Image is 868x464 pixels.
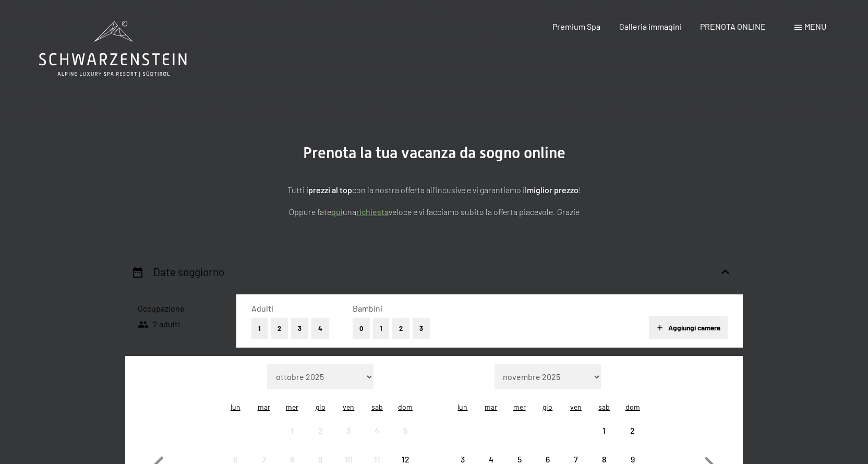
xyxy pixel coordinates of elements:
[278,417,306,445] div: arrivo/check-in non effettuabile
[353,303,382,313] span: Bambini
[413,318,430,339] button: 3
[278,417,306,445] div: Wed Oct 01 2025
[308,185,352,195] strong: prezzi al top
[306,417,334,445] div: Thu Oct 02 2025
[153,265,224,278] h2: Date soggiorno
[371,402,383,411] abbr: sabato
[590,417,618,445] div: Sat Nov 01 2025
[307,426,333,453] div: 2
[343,402,354,411] abbr: venerdì
[311,318,329,339] button: 4
[649,316,728,339] button: Aggiungi camera
[485,402,497,411] abbr: martedì
[138,318,180,330] span: 2 adulti
[398,402,413,411] abbr: domenica
[334,417,363,445] div: arrivo/check-in non effettuabile
[804,21,826,31] span: Menu
[173,205,695,219] p: Oppure fate una veloce e vi facciamo subito la offerta piacevole. Grazie
[391,417,419,445] div: Sun Oct 05 2025
[392,318,409,339] button: 2
[527,185,578,195] strong: miglior prezzo
[570,402,582,411] abbr: venerdì
[334,417,363,445] div: Fri Oct 03 2025
[700,21,766,31] a: PRENOTA ONLINE
[392,426,418,453] div: 5
[335,426,361,453] div: 3
[457,402,467,411] abbr: lunedì
[542,402,552,411] abbr: giovedì
[251,303,273,313] span: Adulti
[306,417,334,445] div: arrivo/check-in non effettuabile
[363,417,391,445] div: arrivo/check-in non effettuabile
[625,402,640,411] abbr: domenica
[591,426,617,453] div: 1
[620,426,646,453] div: 2
[598,402,610,411] abbr: sabato
[279,426,305,453] div: 1
[356,207,389,217] a: richiesta
[619,417,647,445] div: arrivo/check-in non effettuabile
[373,318,389,339] button: 1
[391,417,419,445] div: arrivo/check-in non effettuabile
[331,207,343,217] a: quì
[291,318,308,339] button: 3
[619,417,647,445] div: Sun Nov 02 2025
[173,183,695,197] p: Tutti i con la nostra offerta all'incusive e vi garantiamo il !
[316,402,325,411] abbr: giovedì
[251,318,268,339] button: 1
[138,303,224,314] h3: Occupazione
[303,144,565,162] span: Prenota la tua vacanza da sogno online
[271,318,288,339] button: 2
[619,21,682,31] a: Galleria immagini
[364,426,390,453] div: 4
[552,21,600,31] a: Premium Spa
[363,417,391,445] div: Sat Oct 04 2025
[513,402,526,411] abbr: mercoledì
[590,417,618,445] div: arrivo/check-in non effettuabile
[258,402,270,411] abbr: martedì
[231,402,240,411] abbr: lunedì
[353,318,370,339] button: 0
[286,402,298,411] abbr: mercoledì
